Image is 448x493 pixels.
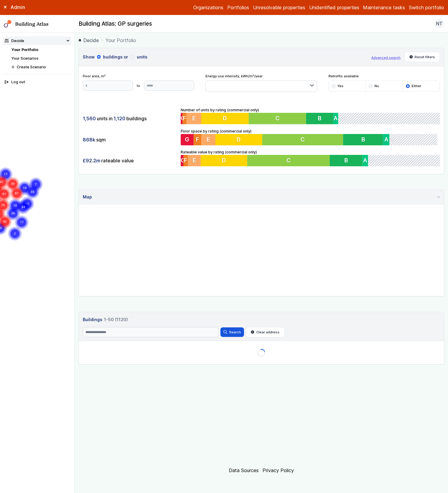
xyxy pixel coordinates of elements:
[81,315,130,324] h3: Buildings
[183,155,188,166] button: F
[368,157,376,164] span: A+
[220,327,244,337] button: Search
[3,78,72,87] button: Log out
[306,113,333,124] button: B
[83,155,177,166] div: rateable value
[83,316,440,323] a: Buildings 1-50 (1120)
[193,4,223,11] a: Organizations
[363,136,367,143] span: B
[247,155,330,166] button: C
[368,155,369,166] button: A+
[83,136,95,143] span: 868k
[185,136,190,143] span: G
[229,467,259,473] a: Data Sources
[181,128,440,146] div: Floor space by rating (commercial only)
[409,4,444,11] button: Switch portfolio
[338,113,339,124] button: A+
[194,134,202,145] button: F
[83,115,96,122] span: 1,560
[227,4,249,11] a: Portfolios
[286,157,291,164] span: C
[363,4,405,11] a: Maintenance tasks
[275,115,280,122] span: C
[79,190,444,204] summary: Map
[436,20,443,27] span: NT
[105,37,136,44] span: Your Portfolio
[83,74,194,90] div: Floor area, m²
[104,316,128,323] span: 1-50 (1120)
[263,467,294,473] a: Privacy Policy
[386,136,390,143] span: A
[192,115,196,122] span: E
[404,52,440,62] button: Reset filters
[392,136,399,143] span: A+
[338,115,346,122] span: A+
[181,134,194,145] button: G
[246,327,285,337] button: Clear address
[11,56,39,61] a: Your Scenarios
[334,115,338,122] span: A
[79,20,152,28] h2: Building Atlas: GP surgeries
[345,134,385,145] button: B
[83,157,100,164] span: £92.2m
[181,107,440,124] div: Number of units by rating (commercial only)
[184,157,188,164] span: F
[83,113,177,124] div: units in buildings
[371,55,401,60] button: Advanced search
[201,113,249,124] button: D
[181,115,185,122] span: G
[83,54,368,60] h3: Show
[302,136,306,143] span: C
[216,134,263,145] button: D
[181,155,183,166] button: G
[3,36,72,45] summary: Decide
[207,136,210,143] span: E
[187,113,202,124] button: E
[113,115,125,122] span: 1,120
[11,47,38,52] a: Your Portfolio
[4,20,12,28] img: main-0bbd2752.svg
[309,4,359,11] a: Unidentified properties
[253,4,305,11] a: Unresolvable properties
[183,113,187,124] button: F
[333,113,338,124] button: A
[363,157,367,164] span: A
[183,115,186,122] span: F
[10,63,71,71] button: Create Scenario
[385,134,392,145] button: A
[392,134,392,145] button: A+
[193,157,196,164] span: E
[79,37,99,44] a: Decide
[363,155,368,166] button: A
[222,157,226,164] span: D
[237,136,242,143] span: D
[201,155,247,166] button: D
[435,19,444,28] button: NT
[83,81,194,91] form: to
[318,115,322,122] span: B
[188,155,201,166] button: E
[181,113,182,124] button: G
[5,38,24,44] div: Decide
[263,134,345,145] button: C
[181,149,440,167] div: Rateable value by rating (commercial only)
[329,74,440,78] span: Retrofits available
[196,136,200,143] span: F
[344,157,348,164] span: B
[223,115,227,122] span: D
[330,155,362,166] button: B
[83,134,177,145] div: sqm
[181,157,185,164] span: G
[202,134,216,145] button: E
[249,113,306,124] button: C
[205,74,317,92] div: Energy use intensity, kWh/m²/year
